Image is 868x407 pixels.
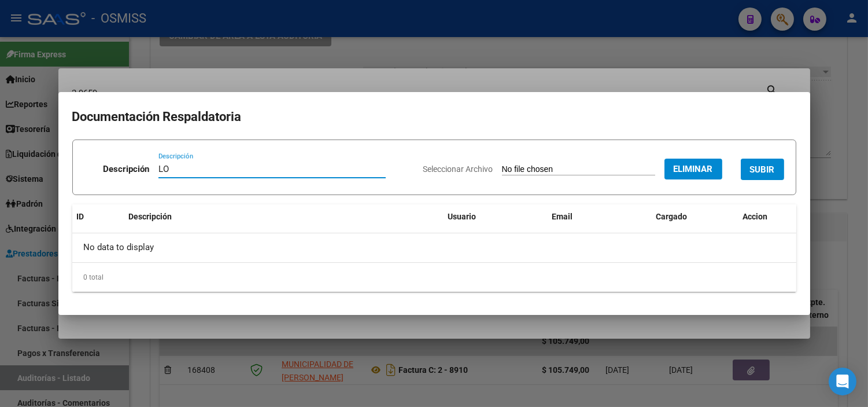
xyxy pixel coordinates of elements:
[77,212,84,221] span: ID
[124,204,444,229] datatable-header-cell: Descripción
[103,163,149,176] p: Descripción
[72,233,796,262] div: No data to display
[552,212,573,221] span: Email
[741,159,784,180] button: SUBIR
[750,164,775,175] span: SUBIR
[664,159,722,179] button: Eliminar
[448,212,477,221] span: Usuario
[829,368,856,395] div: Open Intercom Messenger
[72,204,124,229] datatable-header-cell: ID
[652,204,738,229] datatable-header-cell: Cargado
[129,212,172,221] span: Descripción
[72,263,796,292] div: 0 total
[656,212,688,221] span: Cargado
[674,164,713,174] span: Eliminar
[743,212,768,221] span: Accion
[72,106,796,128] h2: Documentación Respaldatoria
[423,164,493,174] span: Seleccionar Archivo
[738,204,796,229] datatable-header-cell: Accion
[444,204,548,229] datatable-header-cell: Usuario
[548,204,652,229] datatable-header-cell: Email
